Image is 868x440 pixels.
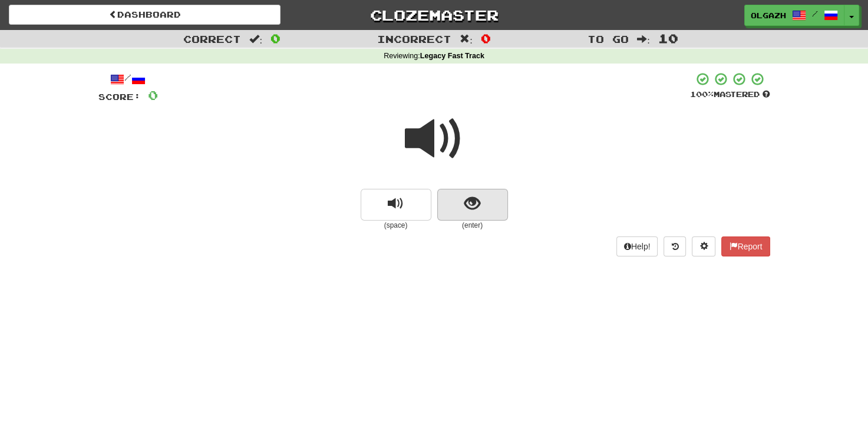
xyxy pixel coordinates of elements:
span: 0 [270,31,280,45]
span: : [249,34,262,44]
span: / [812,9,818,18]
span: 10 [658,31,678,45]
div: Mastered [690,89,770,100]
button: Round history (alt+y) [664,236,686,256]
strong: Legacy Fast Track [420,52,484,60]
span: 100 % [690,89,714,99]
button: Help! [616,236,658,256]
a: Dashboard [9,5,280,25]
span: To go [588,33,629,45]
a: Clozemaster [298,5,570,25]
span: Correct [183,33,241,45]
span: : [460,34,473,44]
button: replay audio [361,189,431,221]
span: Score: [98,92,141,102]
button: Report [721,236,770,256]
div: / [98,72,158,86]
span: 0 [148,88,158,102]
span: 0 [481,31,491,45]
span: : [637,34,650,44]
button: show sentence [437,189,508,221]
small: (enter) [437,221,508,231]
span: OlgaZh [751,10,786,21]
a: OlgaZh / [744,5,844,26]
span: Incorrect [377,33,451,45]
small: (space) [361,221,431,231]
